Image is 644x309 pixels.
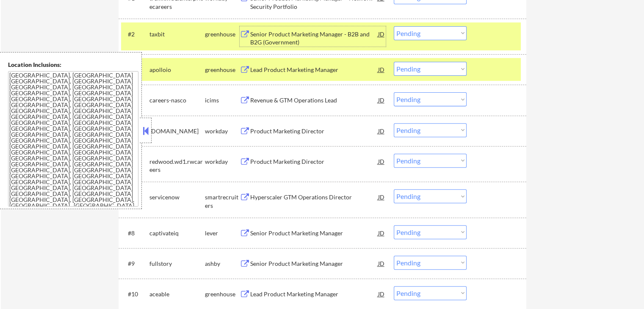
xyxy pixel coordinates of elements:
div: #2 [128,30,143,39]
div: Product Marketing Director [250,157,378,166]
div: apolloio [149,66,205,74]
div: redwood.wd1.rwcareers [149,157,205,174]
div: JD [377,26,386,41]
div: JD [377,286,386,301]
div: captivateiq [149,229,205,237]
div: JD [377,154,386,169]
div: aceable [149,290,205,298]
div: servicenow [149,193,205,201]
div: JD [377,189,386,204]
div: workday [205,127,240,135]
div: Location Inclusions: [8,61,138,69]
div: JD [377,256,386,271]
div: [DOMAIN_NAME] [149,127,205,135]
div: #10 [128,290,143,298]
div: Senior Product Marketing Manager [250,259,378,268]
div: Lead Product Marketing Manager [250,66,378,74]
div: JD [377,123,386,138]
div: workday [205,157,240,166]
div: greenhouse [205,30,240,39]
div: Senior Product Marketing Manager - B2B and B2G (Government) [250,30,378,47]
div: JD [377,62,386,77]
div: ashby [205,259,240,268]
div: Lead Product Marketing Manager [250,290,378,298]
div: fullstory [149,259,205,268]
div: greenhouse [205,66,240,74]
div: taxbit [149,30,205,39]
div: lever [205,229,240,237]
div: greenhouse [205,290,240,298]
div: #8 [128,229,143,237]
div: Revenue & GTM Operations Lead [250,96,378,105]
div: smartrecruiters [205,193,240,210]
div: icims [205,96,240,105]
div: careers-nasco [149,96,205,105]
div: Hyperscaler GTM Operations Director [250,193,378,201]
div: #9 [128,259,143,268]
div: Product Marketing Director [250,127,378,135]
div: Senior Product Marketing Manager [250,229,378,237]
div: JD [377,92,386,108]
div: JD [377,225,386,240]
